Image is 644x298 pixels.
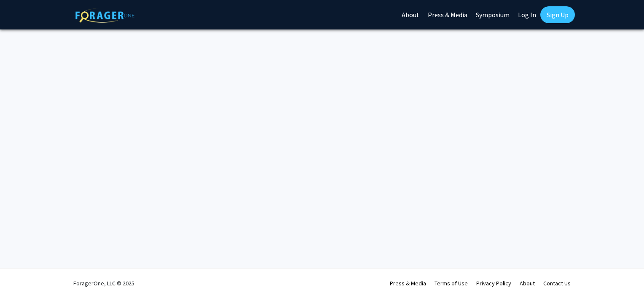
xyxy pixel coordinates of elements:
[73,269,134,298] div: ForagerOne, LLC © 2025
[435,279,468,287] a: Terms of Use
[540,6,575,23] a: Sign Up
[476,279,511,287] a: Privacy Policy
[75,8,134,23] img: ForagerOne Logo
[520,279,535,287] a: About
[543,279,571,287] a: Contact Us
[390,279,426,287] a: Press & Media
